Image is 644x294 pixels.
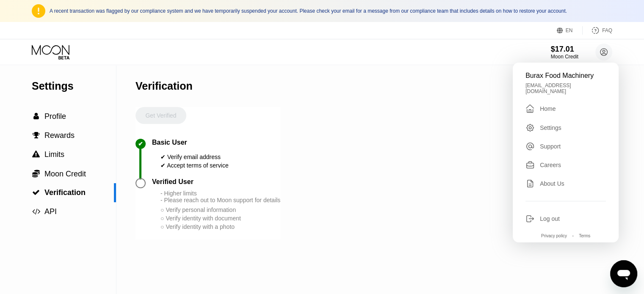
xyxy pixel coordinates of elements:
[152,178,193,186] div: Verified User
[551,45,578,54] div: $17.01
[541,234,567,238] div: Privacy policy
[44,188,86,197] span: Verification
[540,143,561,150] div: Support
[579,234,590,238] div: Terms
[135,80,193,92] div: Verification
[152,139,187,146] div: Basic User
[44,131,75,140] span: Rewards
[540,162,561,168] div: Careers
[525,179,606,188] div: About Us
[540,215,560,222] div: Log out
[602,27,612,33] div: FAQ
[44,207,57,216] span: API
[32,208,40,215] div: 
[525,123,606,132] div: Settings
[33,132,40,139] span: 
[32,80,116,92] div: Settings
[525,142,606,151] div: Support
[32,169,40,178] span: 
[160,215,280,222] div: ○ Verify identity with document
[32,151,40,158] span: 
[33,113,39,120] span: 
[551,45,578,60] div: $17.01Moon Credit
[525,104,535,114] div: 
[44,170,86,178] span: Moon Credit
[583,26,612,35] div: FAQ
[32,189,40,196] div: 
[610,260,637,287] iframe: Button to launch messaging window
[540,124,561,131] div: Settings
[32,189,40,196] span: 
[525,214,606,223] div: Log out
[160,190,280,203] div: - Higher limits - Please reach out to Moon support for details
[540,105,556,112] div: Home
[525,72,606,80] div: Burax Food Machinery
[566,27,573,33] div: EN
[44,150,64,159] span: Limits
[525,160,606,170] div: Careers
[160,206,280,213] div: ○ Verify personal information
[540,180,564,187] div: About Us
[551,54,578,60] div: Moon Credit
[138,140,143,147] div: ✔
[44,112,66,121] span: Profile
[525,82,606,94] div: [EMAIL_ADDRESS][DOMAIN_NAME]
[32,151,40,158] div: 
[32,132,40,139] div: 
[160,162,229,169] div: ✔ Accept terms of service
[160,223,280,230] div: ○ Verify identity with a photo
[32,113,40,120] div: 
[525,104,606,114] div: Home
[32,169,40,178] div: 
[32,208,40,215] span: 
[50,8,612,14] div: A recent transaction was flagged by our compliance system and we have temporarily suspended your ...
[557,26,583,35] div: EN
[160,154,229,160] div: ✔ Verify email address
